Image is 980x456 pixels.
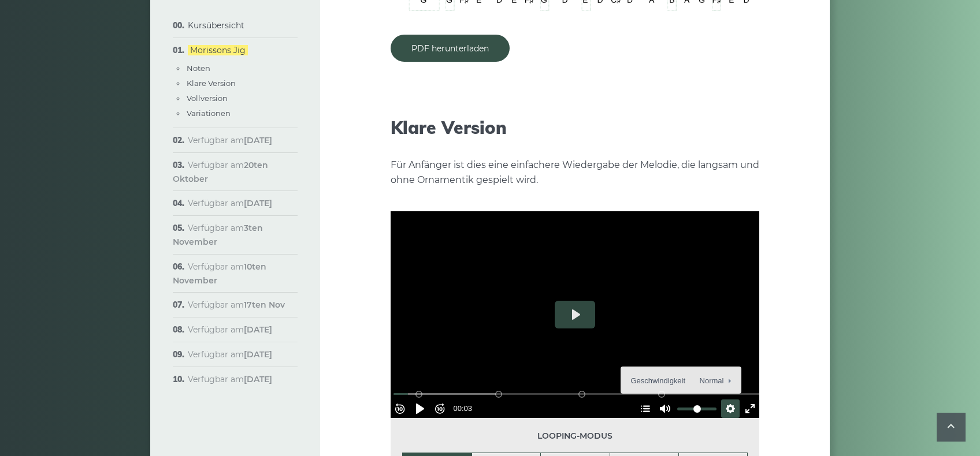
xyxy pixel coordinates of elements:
[188,45,248,55] a: Morissons Jig
[188,374,272,384] span: Verfügbar am
[402,429,748,443] span: Looping-Modus
[188,135,272,145] span: Verfügbar am
[173,261,266,286] strong: 10ten November
[187,79,236,88] a: Klare Version
[188,324,272,335] span: Verfügbar am
[391,35,510,62] a: PDF herunterladen
[187,63,210,73] a: Noten
[173,160,268,184] strong: 20ten Oktober
[173,261,266,286] span: Verfügbar am
[188,20,244,31] a: Kursübersicht
[188,198,272,208] span: Verfügbar am
[244,135,272,145] strong: [DATE]
[187,94,228,103] a: Vollversion
[244,198,272,208] strong: [DATE]
[391,117,759,138] h2: Klare Version
[173,223,263,247] span: Verfügbar am
[188,300,285,310] span: Verfügbar am
[244,324,272,335] strong: [DATE]
[187,109,231,118] a: Variationen
[173,160,268,184] span: Verfügbar am
[244,349,272,360] strong: [DATE]
[244,374,272,384] strong: [DATE]
[244,300,285,310] strong: 17ten Nov
[391,158,759,188] p: Für Anfänger ist dies eine einfachere Wiedergabe der Melodie, die langsam und ohne Ornamentik ges...
[188,349,272,360] span: Verfügbar am
[173,223,263,247] strong: 3ten November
